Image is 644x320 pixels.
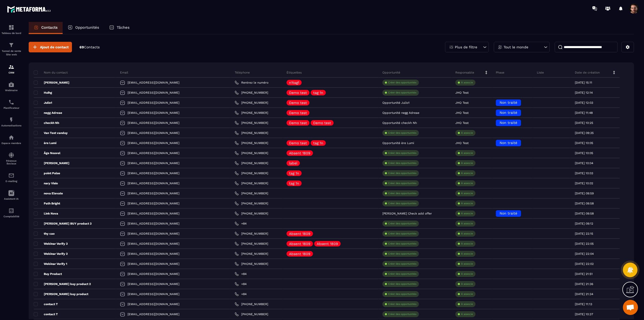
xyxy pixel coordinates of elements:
[455,45,477,49] p: Plus de filtre
[287,70,302,75] p: Étiquettes
[34,222,92,226] p: [PERSON_NAME] BUY product 3
[235,91,268,95] a: [PHONE_NUMBER]
[388,242,416,245] p: Créer des opportunités
[575,202,594,205] p: [DATE] 09:58
[235,161,268,165] a: [PHONE_NUMBER]
[537,70,544,75] p: Liste
[575,121,593,125] p: [DATE] 10:25
[34,131,68,135] p: Van Test vanduy
[388,252,416,256] p: Créer des opportunités
[289,81,299,84] p: n1tag1
[289,151,310,155] p: Absent 1809
[382,121,417,125] p: Opportunité checkh Nh
[461,252,473,256] p: À associe
[500,211,517,215] span: Non traité
[8,117,14,123] img: automations
[461,292,473,296] p: À associe
[34,181,58,185] p: nary Visio
[235,191,268,195] a: [PHONE_NUMBER]
[41,25,58,30] p: Contacts
[575,161,593,165] p: [DATE] 10:04
[235,101,268,105] a: [PHONE_NUMBER]
[461,262,473,266] p: À associe
[461,312,473,316] p: À associe
[235,141,268,145] a: [PHONE_NUMBER]
[575,272,593,276] p: [DATE] 21:51
[235,151,268,155] a: [PHONE_NUMBER]
[34,272,62,276] p: Buy Product
[575,182,593,185] p: [DATE] 10:02
[461,202,473,205] p: À associe
[455,111,469,115] p: JHO Test
[235,312,268,316] a: [PHONE_NUMBER]
[235,262,268,266] a: [PHONE_NUMBER]
[388,312,416,316] p: Créer des opportunités
[1,113,21,131] a: automationsautomationsAutomatisations
[289,141,307,145] p: Demo test
[289,91,307,94] p: Demo test
[34,151,60,155] p: Âge Nouvel
[289,121,307,125] p: Demo test
[235,181,268,185] a: [PHONE_NUMBER]
[235,211,268,216] a: [PHONE_NUMBER]
[8,24,14,30] img: formation
[500,141,517,145] span: Non traité
[388,161,416,165] p: Créer des opportunités
[388,171,416,175] p: Créer des opportunités
[388,81,416,84] p: Créer des opportunités
[34,292,88,296] p: [PERSON_NAME] buy product
[289,242,310,245] p: Absent 1809
[34,191,63,195] p: nova Elevate
[575,111,593,115] p: [DATE] 11:48
[29,22,63,34] a: Contacts
[34,201,60,205] p: Path Bright
[1,89,21,92] p: Webinaire
[575,91,593,94] p: [DATE] 12:14
[235,302,268,306] a: [PHONE_NUMBER]
[104,22,135,34] a: Tâches
[34,141,56,145] p: ère Lumi
[575,212,594,215] p: [DATE] 09:58
[1,215,21,218] p: Comptabilité
[289,161,297,165] p: label
[461,81,473,84] p: À associe
[7,5,52,14] img: logo
[120,70,128,75] p: Email
[575,242,594,245] p: [DATE] 22:05
[461,242,473,245] p: À associe
[575,81,592,84] p: [DATE] 15:11
[34,70,68,75] p: Nom du contact
[455,101,469,104] p: JHO Test
[1,38,21,60] a: formationformationTunnel de vente Site web
[235,232,268,236] a: [PHONE_NUMBER]
[388,292,416,296] p: Créer des opportunités
[8,99,14,105] img: scheduler
[235,242,268,246] a: [PHONE_NUMBER]
[235,222,247,226] a: +84
[388,262,416,266] p: Créer des opportunités
[8,82,14,88] img: automations
[1,32,21,34] p: Tableau de bord
[289,182,299,185] p: tag 1n
[388,232,416,235] p: Créer des opportunités
[34,252,68,256] p: Webinar Verify 2
[388,192,416,195] p: Créer des opportunités
[461,151,473,155] p: À associe
[317,242,338,245] p: Absent 1809
[1,124,21,127] p: Automatisations
[63,22,104,34] a: Opportunités
[1,148,21,169] a: social-networksocial-networkRéseaux Sociaux
[382,70,400,75] p: Opportunité
[1,95,21,113] a: schedulerschedulerPlanificateur
[461,182,473,185] p: À associe
[461,282,473,286] p: À associe
[1,180,21,183] p: E-mailing
[575,312,593,316] p: [DATE] 10:37
[1,159,21,165] p: Réseaux Sociaux
[235,111,268,115] a: [PHONE_NUMBER]
[461,232,473,235] p: À associe
[388,202,416,205] p: Créer des opportunités
[1,169,21,186] a: emailemailE-mailing
[388,91,416,94] p: Créer des opportunités
[388,151,416,155] p: Créer des opportunités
